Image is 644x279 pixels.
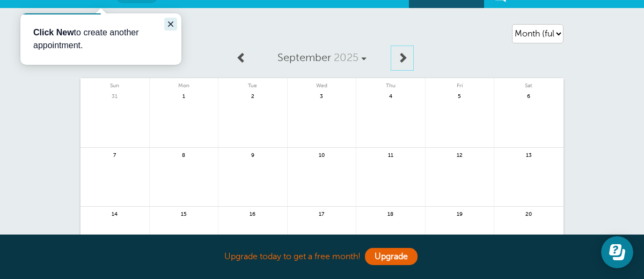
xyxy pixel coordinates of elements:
span: Sat [494,78,563,89]
div: Upgrade today to get a free month! [80,245,563,268]
span: 19 [455,209,464,217]
a: Upgrade [365,248,418,265]
span: 31 [110,92,120,100]
span: Mon [150,78,218,89]
span: 11 [386,150,396,159]
span: 3 [317,92,326,100]
span: 13 [524,150,533,159]
span: 5 [455,92,464,100]
span: Wed [288,78,356,89]
span: 20 [524,209,533,217]
span: 2 [248,92,258,100]
span: Fri [426,78,494,89]
span: 10 [317,150,326,159]
span: September [277,51,331,64]
span: 1 [179,92,188,100]
iframe: Resource center [601,236,633,268]
span: 7 [110,150,120,159]
span: Sun [80,78,149,89]
span: 18 [386,209,396,217]
span: 2025 [334,51,358,64]
span: 12 [455,150,464,159]
span: Tue [218,78,287,89]
span: Thu [356,78,425,89]
iframe: tooltip [20,13,181,65]
span: 17 [317,209,326,217]
span: 8 [179,150,188,159]
a: September 2025 [253,46,391,70]
span: 6 [524,92,533,100]
span: 4 [386,92,396,100]
span: 9 [248,150,258,159]
span: 14 [110,209,120,217]
span: 15 [179,209,188,217]
span: 16 [248,209,258,217]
